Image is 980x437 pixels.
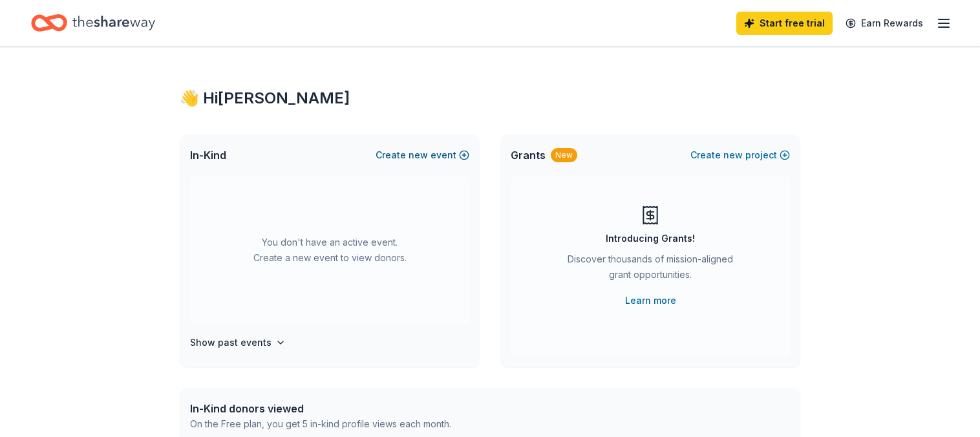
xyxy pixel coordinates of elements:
button: Show past events [190,335,286,350]
span: new [409,147,428,163]
div: On the Free plan, you get 5 in-kind profile views each month. [190,416,451,432]
button: Createnewevent [376,147,469,163]
div: In-Kind donors viewed [190,401,451,416]
span: Grants [511,147,546,163]
div: You don't have an active event. Create a new event to view donors. [190,176,469,325]
div: Discover thousands of mission-aligned grant opportunities. [562,251,738,288]
h4: Show past events [190,335,272,350]
a: Learn more [625,293,676,308]
a: Home [31,8,155,38]
a: Start free trial [736,12,833,35]
span: new [723,147,743,163]
div: New [551,148,577,162]
a: Earn Rewards [838,12,931,35]
div: Introducing Grants! [606,231,695,246]
span: In-Kind [190,147,226,163]
div: 👋 Hi [PERSON_NAME] [180,88,800,109]
button: Createnewproject [690,147,790,163]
